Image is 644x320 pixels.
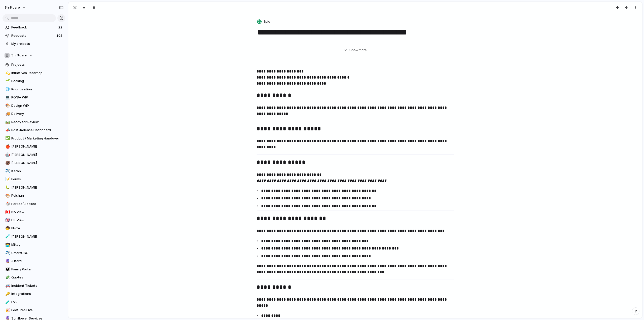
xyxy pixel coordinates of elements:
a: 🔮Afford [3,257,65,265]
a: 📝Forms [3,175,65,183]
a: 🤖[PERSON_NAME] [3,151,65,159]
div: 🎲 [5,201,9,207]
span: Integrations [11,291,64,296]
span: Shiftcare [11,53,27,58]
button: 👪 [5,267,10,272]
div: 🍎[PERSON_NAME] [3,143,65,150]
div: 💻 [5,95,9,100]
button: 🎉 [5,308,10,313]
button: 🧊 [5,87,10,92]
a: 🚚Delivery [3,110,65,118]
button: Epic [256,18,272,25]
a: 🇨🇦NA View [3,208,65,216]
div: 🤖 [5,152,9,158]
a: 🎲Parked/Blocked [3,200,65,208]
button: 🎨 [5,193,10,198]
div: ✅Product / Marketing Handover [3,135,65,142]
span: Requests [11,33,55,38]
a: 🇬🇧UK View [3,217,65,224]
button: Showmore [257,46,454,55]
a: 🎉Features Live [3,306,65,314]
button: 🇨🇦 [5,209,10,215]
span: Parked/Blocked [11,201,64,206]
div: 🇨🇦 [5,209,9,215]
span: EVV [11,300,64,305]
span: Delivery [11,111,64,116]
div: ✈️ [5,250,9,256]
span: Projects [11,62,64,67]
span: [PERSON_NAME] [11,160,64,165]
a: 🔑Integrations [3,290,65,298]
a: 🎨Design WIP [3,102,65,110]
div: 🔮 [5,258,9,264]
a: 🧪[PERSON_NAME] [3,233,65,240]
div: 👨‍💻 [5,242,9,248]
button: 🚚 [5,111,10,116]
a: Projects [3,61,65,68]
div: 🧒 [5,226,9,231]
button: 📣 [5,128,10,133]
span: PO/BA WIP [11,95,64,100]
a: 👪Family Portal [3,266,65,273]
span: Ready for Review [11,120,64,125]
span: [PERSON_NAME] [11,185,64,190]
span: more [359,48,367,53]
button: 🌱 [5,79,10,84]
span: [PERSON_NAME] [11,152,64,157]
span: Karan [11,169,64,174]
div: 🍎 [5,144,9,150]
a: 💻PO/BA WIP [3,94,65,101]
div: 🧪EVV [3,298,65,306]
a: 🛤️Ready for Review [3,118,65,126]
a: 🚑Incident Tickets [3,282,65,290]
a: 💸Quotes [3,274,65,281]
a: ✈️Karan [3,167,65,175]
button: ✅ [5,136,10,141]
div: 🔑 [5,291,9,297]
span: SmartOSC [11,251,64,256]
button: 💸 [5,275,10,280]
span: Afford [11,259,64,264]
span: Forms [11,177,64,182]
a: 🐛[PERSON_NAME] [3,184,65,191]
div: 🎨 [5,103,9,109]
a: 💫Initiatives Roadmap [3,69,65,77]
a: Feedback22 [3,24,65,31]
div: 🎉 [5,307,9,313]
a: 🌱Backlog [3,77,65,85]
span: Backlog [11,79,64,84]
div: ✈️ [5,168,9,174]
span: Incident Tickets [11,283,64,288]
div: 🧊 [5,86,9,92]
span: My projects [11,41,64,46]
a: My projects [3,40,65,48]
div: 🐻[PERSON_NAME] [3,159,65,167]
button: 🎲 [5,201,10,206]
span: Product / Marketing Handover [11,136,64,141]
button: 🎨 [5,103,10,108]
div: 🌱 [5,78,9,84]
a: ✈️SmartOSC [3,249,65,257]
button: 👨‍💻 [5,242,10,247]
button: 🐛 [5,185,10,190]
div: 📣 [5,127,9,133]
span: Prioritization [11,87,64,92]
div: 👨‍💻Mikey [3,241,65,248]
span: Epic [264,19,270,24]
